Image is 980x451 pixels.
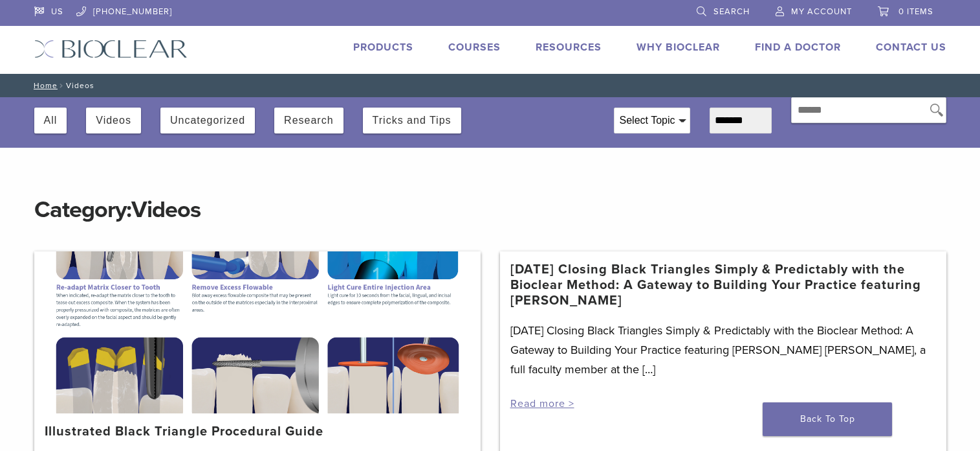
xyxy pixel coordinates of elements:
span: 0 items [898,6,933,17]
h1: Category: [34,168,946,225]
a: Illustrated Black Triangle Procedural Guide [45,424,323,439]
a: Courses [448,41,501,54]
a: Resources [536,41,602,54]
a: Read more > [510,397,574,410]
button: Uncategorized [170,108,245,133]
button: Videos [96,108,131,133]
a: Home [30,81,58,90]
a: Contact Us [876,41,946,54]
p: [DATE] Closing Black Triangles Simply & Predictably with the Bioclear Method: A Gateway to Buildi... [510,321,936,379]
a: Find A Doctor [755,41,841,54]
img: Bioclear [34,40,188,58]
span: Search [713,6,750,17]
span: My Account [791,6,852,17]
span: / [58,82,66,89]
a: Products [353,41,413,54]
a: Why Bioclear [637,41,720,54]
button: Tricks and Tips [373,108,452,133]
a: [DATE] Closing Black Triangles Simply & Predictably with the Bioclear Method: A Gateway to Buildi... [510,262,936,308]
button: Research [284,108,333,133]
a: Back To Top [763,402,892,436]
span: Videos [131,196,201,224]
button: All [44,108,58,133]
nav: Videos [25,74,956,97]
div: Select Topic [615,108,690,133]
